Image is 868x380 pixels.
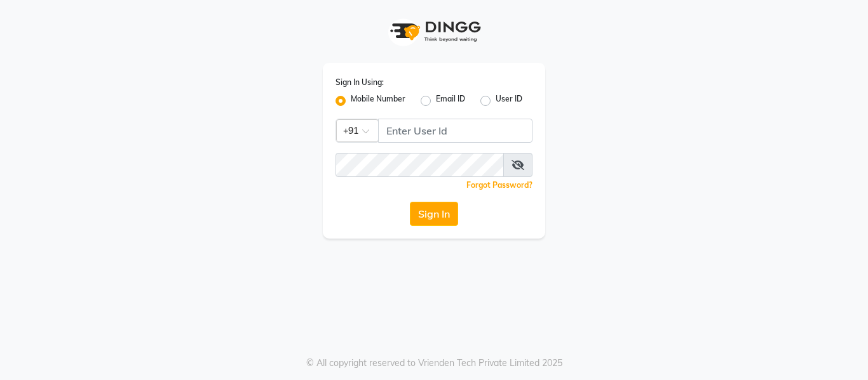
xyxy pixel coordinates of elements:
[466,180,532,190] a: Forgot Password?
[378,119,532,143] input: Username
[336,77,384,88] label: Sign In Using:
[336,153,504,177] input: Username
[436,93,465,108] label: Email ID
[351,93,405,108] label: Mobile Number
[410,202,458,226] button: Sign In
[496,93,522,108] label: User ID
[383,13,485,50] img: logo1.svg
